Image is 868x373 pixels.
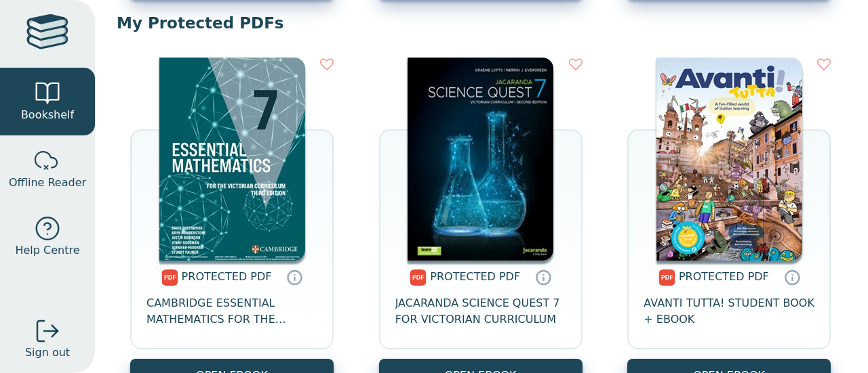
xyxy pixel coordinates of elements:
span: CAMBRIDGE ESSENTIAL MATHEMATICS FOR THE VICTORIAN CURRICULUM YEAR 7 3E [146,295,317,328]
span: Offline Reader [9,175,86,191]
span: Help Centre [15,242,79,259]
span: PROTECTED PDF [430,270,520,283]
img: pdf.svg [658,269,675,286]
p: My Protected PDFs [117,13,846,33]
span: Bookshelf [21,107,74,123]
img: 38f61441-8c7b-47c1-b281-f2cfadf3619f.jpg [159,58,305,261]
span: PROTECTED PDF [679,270,769,283]
a: Protected PDFs cannot be printed, copied or shared. They can be accessed online through Education... [286,269,302,285]
img: pdf.svg [161,269,178,286]
span: AVANTI TUTTA! STUDENT BOOK + EBOOK [644,295,814,328]
a: Protected PDFs cannot be printed, copied or shared. They can be accessed online through Education... [535,269,551,285]
img: 564610dd-0b25-4fb6-9e11-a5845c3ab958.jpg [656,58,802,261]
span: Sign out [25,345,70,361]
img: 80e2409e-1a35-4241-aab0-f2179ba3c3a7.jpg [408,58,553,261]
span: PROTECTED PDF [182,270,272,283]
a: Protected PDFs cannot be printed, copied or shared. They can be accessed online through Education... [784,269,800,285]
img: pdf.svg [410,269,427,286]
span: JACARANDA SCIENCE QUEST 7 FOR VICTORIAN CURRICULUM [395,295,566,328]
